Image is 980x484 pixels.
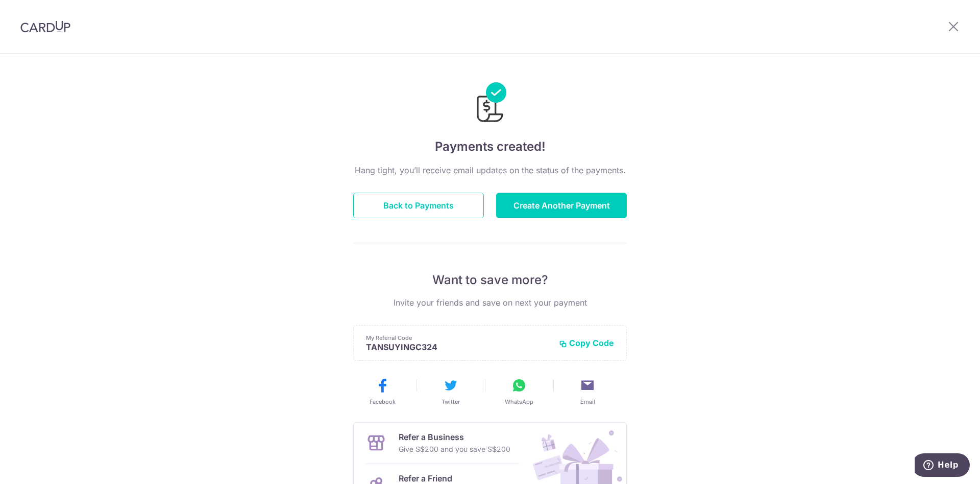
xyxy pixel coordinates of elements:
p: My Referral Code [366,334,551,342]
p: Refer a Business [399,431,510,443]
span: Facebook [370,398,396,406]
button: Copy Code [559,338,614,348]
span: Twitter [442,398,460,406]
span: WhatsApp [505,398,533,406]
button: Facebook [352,377,412,406]
button: Create Another Payment [496,193,627,218]
p: Want to save more? [353,272,627,288]
button: Email [557,377,618,406]
p: Hang tight, you’ll receive email updates on the status of the payments. [353,164,627,176]
h4: Payments created! [353,137,627,156]
button: Back to Payments [353,193,484,218]
p: TANSUYINGC324 [366,342,551,352]
iframe: Opens a widget where you can find more information [915,453,970,479]
img: CardUp [20,20,70,33]
p: Invite your friends and save on next your payment [353,296,627,309]
button: WhatsApp [489,377,549,406]
img: Payments [474,82,506,125]
span: Email [580,398,595,406]
button: Twitter [421,377,481,406]
p: Give S$200 and you save S$200 [399,443,510,455]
